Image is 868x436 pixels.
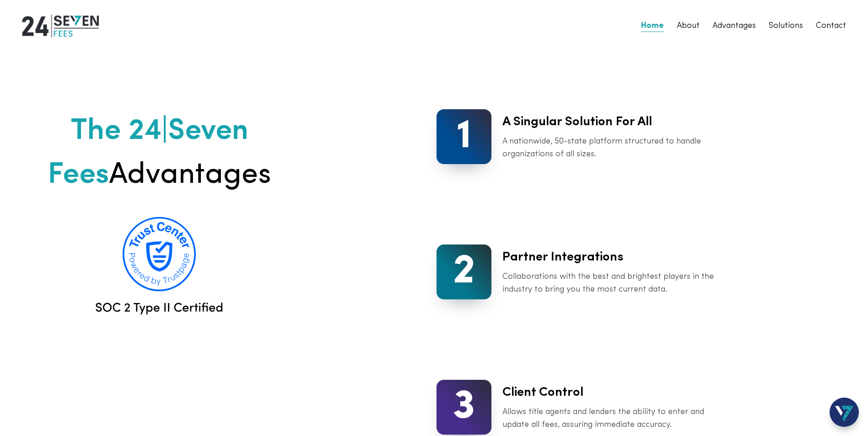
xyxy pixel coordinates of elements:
[502,248,725,267] h2: Partner Integrations
[502,271,725,296] p: Collaborations with the best and brightest players in the industry to bring you the most current ...
[502,383,725,402] h2: Client Control
[502,112,725,132] h2: A Singular Solution for All
[712,20,756,32] a: Advantages
[502,406,725,431] p: Allows title agents and lenders the ability to enter and update all fees, assuring immediate accu...
[95,212,223,315] img: 24|Seven Fees banner 2
[502,135,725,161] p: A nationwide, 50-state platform structured to handle organizations of all sizes.
[769,20,803,32] a: Solutions
[641,20,664,32] a: Home
[677,20,700,32] a: About
[22,15,99,37] img: 24|Seven Fees Logo
[816,20,846,32] a: Contact
[456,106,472,168] h3: 1
[5,110,313,197] h2: Advantages
[48,117,248,190] b: The 24|Seven Fees
[453,241,475,303] h3: 2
